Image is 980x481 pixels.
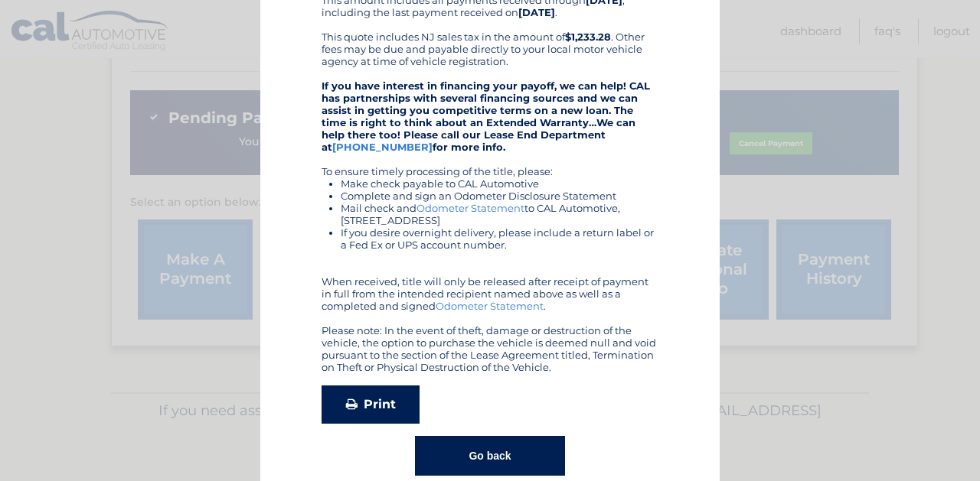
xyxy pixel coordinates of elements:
li: Complete and sign an Odometer Disclosure Statement [341,190,658,202]
li: If you desire overnight delivery, please include a return label or a Fed Ex or UPS account number. [341,226,658,251]
button: Go back [415,436,564,476]
b: $1,233.28 [565,31,611,43]
a: Print [322,385,420,424]
a: [PHONE_NUMBER] [332,141,433,153]
li: Make check payable to CAL Automotive [341,177,658,190]
a: Odometer Statement [436,300,544,312]
a: Odometer Statement [416,202,524,214]
strong: If you have interest in financing your payoff, we can help! CAL has partnerships with several fin... [322,80,650,153]
b: [DATE] [518,6,555,18]
li: Mail check and to CAL Automotive, [STREET_ADDRESS] [341,202,658,226]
